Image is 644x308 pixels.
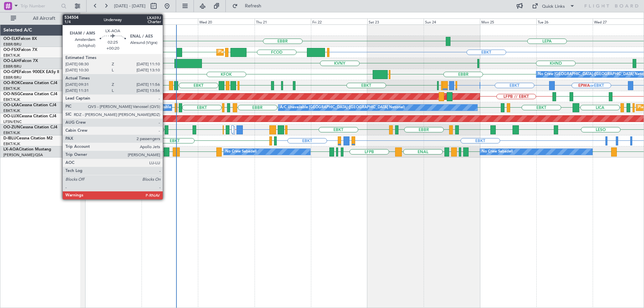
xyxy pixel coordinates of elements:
a: LFSN/ENC [3,119,22,124]
a: [PERSON_NAME]/QSA [3,152,43,158]
button: All Aircraft [7,13,73,24]
span: OO-LUX [3,114,19,118]
a: EBKT/KJK [3,141,20,146]
a: OO-LUXCessna Citation CJ4 [3,114,56,118]
div: Mon 25 [480,18,536,24]
span: OO-FSX [3,48,19,52]
div: Wed 20 [198,18,254,24]
span: OO-GPE [3,70,19,74]
span: OO-ZUN [3,125,20,129]
button: Refresh [229,1,269,11]
a: OO-FSXFalcon 7X [3,48,37,52]
a: LX-AOACitation Mustang [3,147,51,151]
div: Fri 22 [311,18,367,24]
div: Tue 26 [536,18,593,24]
a: OO-GPEFalcon 900EX EASy II [3,70,59,74]
div: Sat 23 [367,18,424,24]
a: EBKT/KJK [3,130,20,135]
a: EBKT/KJK [3,108,20,113]
span: OO-LAH [3,59,19,63]
div: Thu 21 [255,18,311,24]
input: Trip Number [20,1,59,11]
div: [DATE] [81,13,93,19]
span: Refresh [239,4,267,8]
span: [DATE] - [DATE] [114,3,146,9]
div: No Crew Sabadell [482,147,513,157]
span: D-IBLU [3,136,16,140]
a: OO-ROKCessna Citation CJ4 [3,81,57,85]
button: Quick Links [529,1,578,11]
a: EBBR/BRU [3,64,21,69]
div: A/C Unavailable [GEOGRAPHIC_DATA] ([GEOGRAPHIC_DATA] National) [143,103,268,113]
span: All Aircraft [17,16,71,21]
a: EBKT/KJK [3,86,20,91]
a: EBBR/BRU [3,75,21,80]
a: EBKT/KJK [3,97,20,102]
div: Sun 24 [424,18,480,24]
div: No Crew Sabadell [225,147,257,157]
a: OO-NSGCessna Citation CJ4 [3,92,57,96]
a: EBBR/BRU [3,42,21,47]
a: OO-LXACessna Citation CJ4 [3,103,56,107]
a: OO-ELKFalcon 8X [3,37,37,41]
a: EBKT/KJK [3,53,20,58]
div: Tue 19 [142,18,198,24]
a: D-IBLUCessna Citation M2 [3,136,53,140]
a: OO-ZUNCessna Citation CJ4 [3,125,57,129]
a: OO-LAHFalcon 7X [3,59,38,63]
div: Planned Maint Kortrijk-[GEOGRAPHIC_DATA] [218,47,297,57]
span: LX-AOA [3,147,19,151]
div: Mon 18 [85,18,142,24]
div: A/C Unavailable [GEOGRAPHIC_DATA] ([GEOGRAPHIC_DATA] National) [280,103,405,113]
span: OO-ROK [3,81,20,85]
div: Quick Links [542,3,565,10]
span: OO-LXA [3,103,19,107]
span: OO-ELK [3,37,18,41]
span: OO-NSG [3,92,20,96]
